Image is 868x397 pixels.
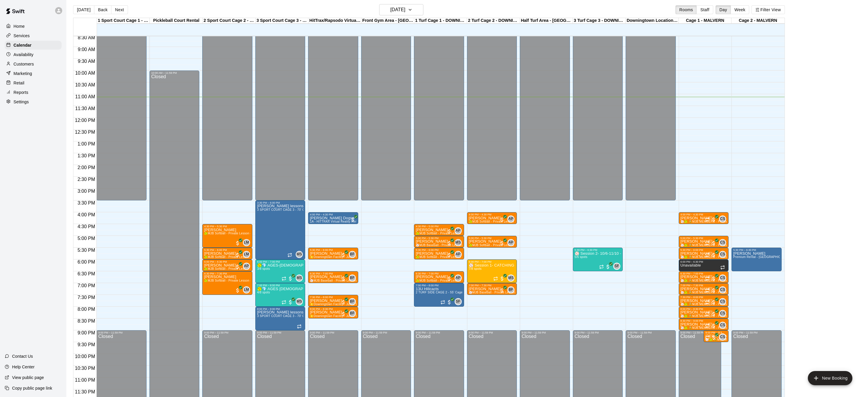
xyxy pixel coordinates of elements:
div: 6:00 PM – 6:30 PM [204,260,250,263]
div: 5:30 PM – 6:30 PM: ⚾️ Session 2- 10/6-11/10 - Pitching-Semi-Private ⚾️ MONDAYS [573,248,623,271]
div: 5:00 PM – 5:30 PM: Sammi Williams [467,236,517,248]
span: All customers have paid [446,240,452,246]
span: ⚾️🥎 🔒MJB MEMBERS - Private Lesson - 30 Minute - MEMBERSHIP CREDIT ONLY🔒⚾️🥎 [680,279,812,282]
div: 6:00 PM – 7:00 PM [469,260,515,263]
span: AP [456,251,461,257]
span: Recurring event [720,265,725,270]
div: Alexa Peterson [243,263,250,270]
span: SF [614,263,619,269]
span: CS [720,311,725,316]
div: Leise' Ann McCubbin [243,239,250,246]
div: 5:30 PM – 6:00 PM [204,249,250,251]
span: ⚾️🥎 🔒MJB MEMBERS - Private Lesson - 30 Minute - MEMBERSHIP CREDIT ONLY🔒⚾️🥎 [680,244,812,247]
span: MS [297,299,302,305]
span: 🥎MJB Softball - Private Lesson - 30 Minute - [GEOGRAPHIC_DATA] LOCATION🥎 [416,232,533,235]
div: 7:00 PM – 8:00 PM: 13U Hillcacts [414,283,464,307]
p: Copy public page link [12,385,52,391]
span: 12:30 PM [73,130,96,135]
span: Leise' Ann McCubbin [245,251,250,258]
div: 5:00 PM – 5:30 PM: Benny Herbein [679,236,729,248]
div: Alexa Peterson [507,215,514,223]
div: Home [5,22,62,31]
span: 2:00 PM [76,165,97,170]
h6: [DATE] [390,6,405,14]
div: Front Gym Area - [GEOGRAPHIC_DATA] [361,18,414,24]
p: Home [14,23,25,29]
span: 7:00 PM [76,283,97,288]
span: All customers have paid [350,217,356,223]
button: Day [716,5,731,14]
div: Michelle Sawka (Instructor / Owner / Operator) [296,251,303,258]
div: Half Turf Area - [GEOGRAPHIC_DATA] [520,18,573,24]
span: All customers have paid [711,240,717,246]
button: Next [111,5,128,14]
span: Brandon Flythe [351,310,356,317]
span: 🥎MJB Softball - Private Lesson - 60 Minute - [GEOGRAPHIC_DATA] LOCATION⚾️🥎 [204,232,325,235]
span: All customers have paid [341,311,346,317]
span: 🌟Downingtown Facility - Junior Champions Private Lessons for Younger Players! Private Lessons in ... [310,255,505,259]
div: Pickleball Court Rental [150,18,203,24]
div: 4:30 PM – 5:00 PM: James Largoza [414,224,464,236]
div: 8:00 PM – 9:00 PM [257,308,303,311]
span: BF [350,251,355,257]
span: CS [720,216,725,222]
div: Reports [5,88,62,97]
span: 9:00 AM [76,47,97,52]
span: 4/8 spots filled [257,291,270,294]
a: Availability [5,50,62,59]
span: 5:00 PM [76,236,97,241]
span: 🥎MJB Softball - Private Lesson - 30 Minute - [GEOGRAPHIC_DATA] LOCATION🥎 [416,255,533,259]
span: MS [297,275,302,281]
button: Week [731,5,749,14]
div: 7:00 PM – 8:00 PM [257,284,303,287]
span: Alexa Peterson [457,251,462,258]
div: 5:30 PM – 6:00 PM [416,249,462,251]
button: [DATE] [379,4,423,15]
div: Alexa Peterson [455,227,462,234]
span: 3/8 spots filled [257,267,270,270]
a: Services [5,31,62,40]
span: 🥎MJB Softball - Private Lesson - 30 Minute - [GEOGRAPHIC_DATA] LOCATION🥎 [204,267,321,270]
span: MS [455,240,461,246]
div: 7:30 PM – 8:00 PM [310,296,356,299]
div: Alexa Peterson [455,275,462,282]
div: Leise' Ann McCubbin [243,251,250,258]
span: All customers have paid [711,276,717,282]
span: All customers have paid [711,299,717,305]
span: All customers have paid [235,264,241,270]
div: 3:30 PM – 6:00 PM [257,201,303,204]
span: Recurring event [705,217,710,222]
span: LM [244,240,249,246]
span: AP [456,228,461,234]
p: Availability [14,52,34,58]
span: 5/6 spots filled [575,255,588,259]
span: All customers have paid [235,287,241,293]
span: All customers have paid [287,276,293,282]
div: 5:00 PM – 5:30 PM [469,237,515,240]
span: 2 TURF SIDE CAGE 2 - 55' Cage - TURF SIDE- DOWNINGTOWN [416,291,508,294]
span: Brandon Flythe [510,286,514,293]
div: 6:00 PM – 7:00 PM: 🥎💎 AGES-8-11- Diamond Drop-ins Softball--weekly hitting Clinic💎🥎 [255,259,305,283]
div: 4:30 PM – 5:30 PM: Isabelle Burhans [202,224,252,248]
div: 5:30 PM – 6:30 PM: Bailey Lord [731,248,781,271]
span: Cory Sawka (1) [721,251,726,258]
a: Marketing [5,69,62,78]
span: 🌟Downingtown Facility - Junior Champions Private Lessons for Younger Players! Private Lessons in ... [310,303,505,306]
span: All customers have paid [235,240,241,246]
div: Brandon Flythe [507,286,514,293]
span: All customers have paid [499,217,505,223]
span: 11:00 AM [74,94,97,99]
span: CS [720,299,725,305]
span: 1A - HITTRAX Virtual Reality Rental Cage - 16'x35' - DOWNINGTOWN [310,220,409,223]
div: 7:00 PM – 8:00 PM: 🥎💎 AGES 12+ Diamond Drop-ins Softball--weekly hitting Clinic💎🥎 (Copy) [255,283,305,307]
div: Alexa Peterson [455,251,462,258]
div: Michelle Sawka (Instructor / Owner / Operator) [296,275,303,282]
div: Cory Sawka (1) [719,251,726,258]
div: Calendar [5,41,62,50]
span: 12:00 PM [73,118,96,123]
span: Recurring event [705,312,710,316]
span: Brandon Flythe [351,275,356,282]
div: 7:30 PM – 8:00 PM [680,296,727,299]
div: 7:00 PM – 8:00 PM [416,284,462,287]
